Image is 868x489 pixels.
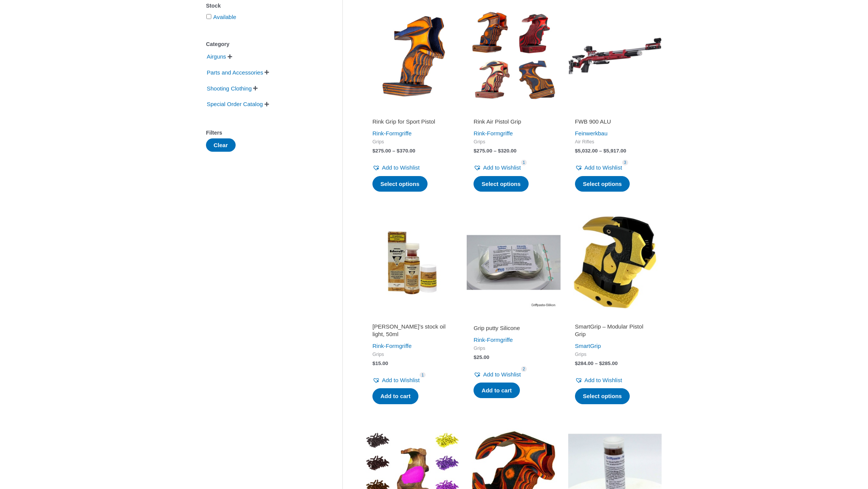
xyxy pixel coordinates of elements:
a: Select options for “Rink Air Pistol Grip” [474,176,529,192]
span: $ [599,360,602,366]
span: $ [372,148,375,154]
span: Grips [575,351,655,358]
a: [PERSON_NAME]’s stock oil light, 50ml [372,323,452,341]
a: Feinwerkbau [575,130,608,137]
span: 1 [420,372,426,378]
span: Add to Wishlist [483,371,521,378]
img: SmartGrip - Modular Pistol Grip [568,216,662,309]
span: $ [498,148,501,154]
span: $ [575,148,578,154]
span: $ [575,360,578,366]
span: Grips [474,139,553,145]
a: Add to Wishlist [575,375,622,386]
bdi: 25.00 [474,354,489,360]
span: $ [474,354,477,360]
div: Filters [206,127,320,138]
iframe: Customer reviews powered by Trustpilot [575,314,655,323]
span: Add to Wishlist [483,164,521,171]
a: Rink-Formgriffe [372,130,412,137]
a: Add to cart: “Scherell's stock oil light, 50ml” [372,388,418,404]
a: Available [213,14,236,20]
span: Special Order Catalog [206,98,264,111]
a: Add to Wishlist [575,162,622,173]
a: Select options for “FWB 900 ALU” [575,176,630,192]
h2: Rink Air Pistol Grip [474,118,553,125]
span: – [393,148,396,154]
bdi: 275.00 [474,148,492,154]
span: Add to Wishlist [584,164,622,171]
iframe: Customer reviews powered by Trustpilot [575,107,655,116]
span: Add to Wishlist [584,377,622,383]
span: Grips [372,351,452,358]
a: Grip putty Silicone [474,324,553,335]
a: Special Order Catalog [206,100,264,107]
img: Rink Grip for Sport Pistol [366,9,459,103]
a: Parts and Accessories [206,69,264,75]
div: Stock [206,0,320,11]
a: Add to Wishlist [372,162,420,173]
span: Air Rifles [575,139,655,145]
iframe: Customer reviews powered by Trustpilot [474,107,553,116]
h2: Grip putty Silicone [474,324,553,332]
span: 1 [521,160,527,165]
a: Rink Grip for Sport Pistol [372,118,452,128]
h2: Rink Grip for Sport Pistol [372,118,452,125]
a: Shooting Clothing [206,84,252,91]
h2: [PERSON_NAME]’s stock oil light, 50ml [372,323,452,338]
bdi: 284.00 [575,360,594,366]
h2: SmartGrip – Modular Pistol Grip [575,323,655,338]
span: Airguns [206,50,227,63]
a: Add to Wishlist [474,369,521,380]
span: Add to Wishlist [382,164,420,171]
bdi: 5,032.00 [575,148,598,154]
span: Add to Wishlist [382,377,420,383]
bdi: 320.00 [498,148,516,154]
bdi: 5,917.00 [603,148,626,154]
span:  [265,102,269,107]
a: Rink Air Pistol Grip [474,118,553,128]
iframe: Customer reviews powered by Trustpilot [372,107,452,116]
bdi: 275.00 [372,148,391,154]
iframe: Customer reviews powered by Trustpilot [474,314,553,323]
span: Parts and Accessories [206,66,264,79]
iframe: Customer reviews powered by Trustpilot [372,314,452,323]
h2: FWB 900 ALU [575,118,655,125]
span: $ [397,148,400,154]
span: Shooting Clothing [206,82,252,95]
span: 3 [622,160,628,165]
a: Rink-Formgriffe [474,130,513,137]
a: Add to Wishlist [372,375,420,386]
div: Category [206,39,320,50]
a: Rink-Formgriffe [372,343,412,349]
span:  [228,54,232,59]
button: Clear [206,138,236,152]
span: 2 [521,366,527,372]
input: Available [206,14,211,19]
span: Grips [474,345,553,352]
a: Add to cart: “Grip putty Silicone” [474,383,520,399]
img: Scherell's stock oil light [366,216,459,309]
span: $ [372,360,375,366]
span: – [595,360,598,366]
span: – [599,148,602,154]
a: Airguns [206,53,227,59]
bdi: 370.00 [397,148,415,154]
bdi: 15.00 [372,360,388,366]
img: Grip putty Silicone [467,216,560,309]
span: $ [474,148,477,154]
span:  [253,86,258,91]
a: Rink-Formgriffe [474,337,513,343]
a: Add to Wishlist [474,162,521,173]
span: $ [603,148,607,154]
bdi: 285.00 [599,360,618,366]
img: FWB 900 ALU [568,9,662,103]
span:  [265,70,269,75]
a: SmartGrip [575,343,601,349]
span: Grips [372,139,452,145]
a: Select options for “Rink Grip for Sport Pistol” [372,176,428,192]
a: SmartGrip – Modular Pistol Grip [575,323,655,341]
span: – [494,148,497,154]
img: Rink Air Pistol Grip [467,9,560,103]
a: Select options for “SmartGrip - Modular Pistol Grip” [575,388,630,404]
a: FWB 900 ALU [575,118,655,128]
